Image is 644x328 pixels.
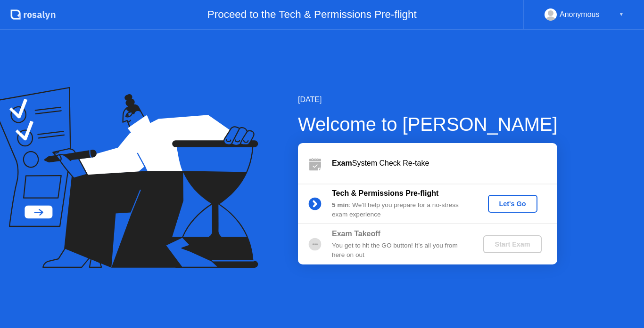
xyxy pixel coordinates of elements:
[488,195,537,213] button: Let's Go
[298,94,558,105] div: [DATE]
[332,230,380,238] b: Exam Takeoff
[332,158,557,169] div: System Check Re-take
[298,110,558,138] div: Welcome to [PERSON_NAME]
[619,8,624,21] div: ▼
[332,241,468,260] div: You get to hit the GO button! It’s all you from here on out
[332,200,468,220] div: : We’ll help you prepare for a no-stress exam experience
[560,8,600,21] div: Anonymous
[487,240,537,248] div: Start Exam
[492,200,534,208] div: Let's Go
[332,159,352,167] b: Exam
[483,235,541,253] button: Start Exam
[332,189,438,197] b: Tech & Permissions Pre-flight
[332,201,349,208] b: 5 min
